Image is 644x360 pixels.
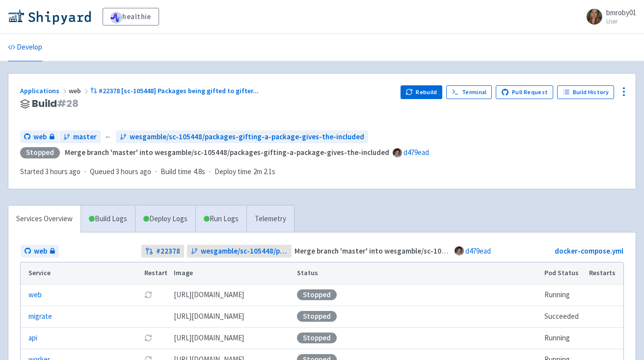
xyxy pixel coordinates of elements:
[141,262,171,284] th: Restart
[73,131,97,143] span: master
[465,246,491,256] a: d479ead
[581,9,636,25] a: bmroby01 User
[161,166,191,178] span: Build time
[403,148,429,157] a: d479ead
[20,130,58,144] a: web
[295,246,619,256] strong: Merge branch 'master' into wesgamble/sc-105448/packages-gifting-a-package-gives-the-included
[8,206,80,232] a: Services Overview
[586,262,623,284] th: Restarts
[606,8,636,17] span: bmroby01
[170,262,294,284] th: Image
[21,245,59,258] a: web
[297,333,337,343] div: Stopped
[246,206,294,232] a: Telemetry
[156,246,180,257] strong: # 22378
[496,85,553,99] a: Pull Request
[20,167,80,176] span: Started
[81,206,135,232] a: Build Logs
[174,311,244,322] span: [DOMAIN_NAME][URL]
[141,245,184,258] a: #22378
[90,86,260,95] a: #22378 [sc-105448] Packages being gifted to gifter...
[20,166,281,178] div: · · ·
[130,131,364,143] span: wesgamble/sc-105448/packages-gifting-a-package-gives-the-included
[116,167,151,176] time: 3 hours ago
[174,289,244,301] span: [DOMAIN_NAME][URL]
[555,246,623,256] a: docker-compose.yml
[541,327,586,349] td: Running
[541,284,586,306] td: Running
[193,166,205,178] span: 4.8s
[33,131,47,143] span: web
[8,9,91,25] img: Shipyard logo
[557,85,614,99] a: Build History
[45,167,80,176] time: 3 hours ago
[606,18,636,25] small: User
[401,85,443,99] button: Rebuild
[20,147,60,158] div: Stopped
[28,333,37,344] a: api
[103,8,159,26] a: healthie
[215,166,251,178] span: Deploy time
[253,166,275,178] span: 2m 2.1s
[20,86,69,95] a: Applications
[187,245,292,258] a: wesgamble/sc-105448/packages-gifting-a-package-gives-the-included
[90,167,151,176] span: Queued
[195,206,246,232] a: Run Logs
[65,148,389,157] strong: Merge branch 'master' into wesgamble/sc-105448/packages-gifting-a-package-gives-the-included
[174,333,244,344] span: [DOMAIN_NAME][URL]
[297,289,337,300] div: Stopped
[21,262,141,284] th: Service
[135,206,195,232] a: Deploy Logs
[99,86,259,95] span: #22378 [sc-105448] Packages being gifted to gifter ...
[201,246,288,257] span: wesgamble/sc-105448/packages-gifting-a-package-gives-the-included
[541,306,586,327] td: Succeeded
[32,98,79,109] span: Build
[144,334,152,342] button: Restart pod
[28,289,42,301] a: web
[446,85,492,99] a: Terminal
[28,311,52,322] a: migrate
[105,131,112,143] span: ←
[34,246,47,257] span: web
[297,311,337,322] div: Stopped
[144,291,152,299] button: Restart pod
[57,97,79,110] span: # 28
[294,262,541,284] th: Status
[8,34,42,61] a: Develop
[69,86,90,95] span: web
[541,262,586,284] th: Pod Status
[59,130,101,144] a: master
[116,130,368,144] a: wesgamble/sc-105448/packages-gifting-a-package-gives-the-included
